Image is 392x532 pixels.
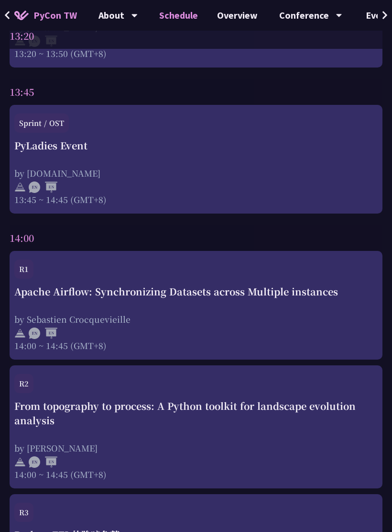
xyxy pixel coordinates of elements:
[14,328,26,339] img: svg+xml;base64,PHN2ZyB4bWxucz0iaHR0cDovL3d3dy53My5vcmcvMjAwMC9zdmciIHdpZHRoPSIyNCIgaGVpZ2h0PSIyNC...
[14,503,33,522] div: R3
[14,260,33,279] div: R1
[14,456,26,468] img: svg+xml;base64,PHN2ZyB4bWxucz0iaHR0cDovL3d3dy53My5vcmcvMjAwMC9zdmciIHdpZHRoPSIyNCIgaGVpZ2h0PSIyNC...
[10,23,382,49] div: 13:20
[14,374,33,393] div: R2
[14,181,26,193] img: svg+xml;base64,PHN2ZyB4bWxucz0iaHR0cDovL3d3dy53My5vcmcvMjAwMC9zdmciIHdpZHRoPSIyNCIgaGVpZ2h0PSIyNC...
[14,193,378,205] div: 13:45 ~ 14:45 (GMT+8)
[14,113,378,205] a: Sprint / OST PyLadies Event by [DOMAIN_NAME] 13:45 ~ 14:45 (GMT+8)
[5,3,87,27] a: PyCon TW
[14,399,378,428] div: From topography to process: A Python toolkit for landscape evolution analysis
[14,138,378,153] div: PyLadies Event
[33,8,77,23] span: PyCon TW
[10,79,382,105] div: 13:45
[14,167,378,179] div: by [DOMAIN_NAME]
[14,113,69,133] div: Sprint / OST
[29,456,57,468] img: ENEN.5a408d1.svg
[10,225,382,251] div: 14:00
[14,260,378,351] a: R1 Apache Airflow: Synchronizing Datasets across Multiple instances by Sebastien Crocquevieille 1...
[14,313,378,325] div: by Sebastien Crocquevieille
[14,374,378,480] a: R2 From topography to process: A Python toolkit for landscape evolution analysis by [PERSON_NAME]...
[14,11,29,20] img: Home icon of PyCon TW 2025
[14,468,378,480] div: 14:00 ~ 14:45 (GMT+8)
[14,442,378,454] div: by [PERSON_NAME]
[14,284,378,299] div: Apache Airflow: Synchronizing Datasets across Multiple instances
[29,181,57,193] img: ENEN.5a408d1.svg
[14,47,378,59] div: 13:20 ~ 13:50 (GMT+8)
[29,328,57,339] img: ENEN.5a408d1.svg
[14,340,378,351] div: 14:00 ~ 14:45 (GMT+8)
